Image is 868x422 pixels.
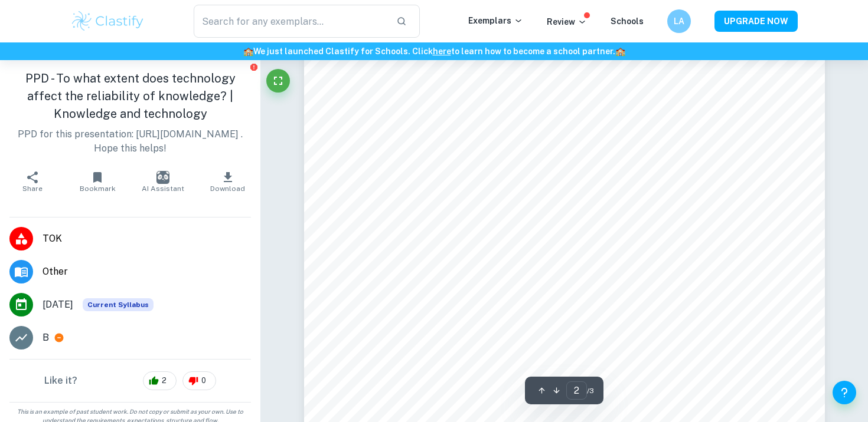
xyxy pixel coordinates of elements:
a: here [433,47,451,56]
span: 🏫 [243,47,253,56]
span: Share [22,184,43,193]
button: Fullscreen [266,69,290,93]
span: Download [210,184,245,193]
div: 0 [182,371,216,390]
p: B [43,331,49,345]
span: AI Assistant [142,184,184,193]
a: Schools [611,17,644,26]
img: AI Assistant [156,171,169,184]
h6: Like it? [44,374,77,388]
button: LA [667,9,691,33]
h1: PPD - To what extent does technology affect the reliability of knowledge? | Knowledge and technology [9,70,251,123]
button: Report issue [249,62,258,71]
button: UPGRADE NOW [714,11,798,32]
h6: LA [673,15,686,28]
span: Other [43,265,251,279]
input: Search for any exemplars... [194,5,387,38]
span: Bookmark [80,184,116,193]
span: TOK [43,232,251,246]
p: Review [547,15,587,28]
img: Clastify logo [70,9,145,33]
p: PPD for this presentation: [URL][DOMAIN_NAME] . Hope this helps! [9,127,251,156]
span: Current Syllabus [83,298,154,311]
span: 0 [195,375,213,387]
div: 2 [143,371,177,390]
button: Download [195,165,260,198]
p: Exemplars [468,14,523,27]
span: 2 [155,375,173,387]
button: Help and Feedback [833,381,856,404]
button: AI Assistant [130,165,195,198]
h6: We just launched Clastify for Schools. Click to learn how to become a school partner. [2,45,866,58]
div: This exemplar is based on the current syllabus. Feel free to refer to it for inspiration/ideas wh... [83,298,154,311]
span: 🏫 [615,47,625,56]
button: Bookmark [65,165,130,198]
span: [DATE] [43,298,73,312]
span: / 3 [587,385,594,396]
